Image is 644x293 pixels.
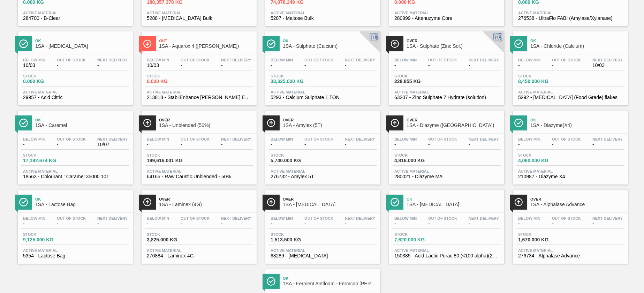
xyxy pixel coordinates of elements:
a: ÍconeOk1SA - [MEDICAL_DATA]Below Min-Out Of Stock-Next Delivery-Stock7,620.000 KGActive Material1... [384,185,508,264]
span: - [271,221,293,226]
span: Below Min [394,137,417,141]
img: Ícone [267,39,275,48]
span: Active Material [518,90,623,94]
span: Active Material [147,11,251,15]
span: 280999 - Attenuzyme Core [394,16,499,21]
span: Next Delivery [345,216,375,220]
span: 276732 - Amylex 5T [271,174,375,179]
span: 4,060.000 KG [518,158,567,163]
span: 5288 - Dextrose Bulk [147,16,251,21]
span: Active Material [271,11,375,15]
span: 5287 - Maltose Bulk [271,16,375,21]
span: 276734 - Alphalase Advance [518,253,623,258]
span: Below Min [394,216,417,220]
span: Out Of Stock [181,58,210,62]
a: ÍconeOver1SA - Diazyme ([GEOGRAPHIC_DATA])Below Min-Out Of Stock-Next Delivery-Stock4,816.000 KGA... [384,105,508,185]
span: Stock [23,74,72,78]
span: 33,325.000 KG [271,79,319,84]
span: Next Delivery [469,137,499,141]
span: - [592,142,623,147]
span: Stock [147,232,196,236]
span: Active Material [147,248,251,253]
span: - [469,221,499,226]
span: Stock [518,232,567,236]
span: 0.000 KG [23,79,72,84]
span: Ok [283,276,377,280]
a: ÍconeOver1SA - Sulphate (Zinc Sol.)Below Min-Out Of Stock-Next Delivery-Stock228.855 KGActive Mat... [384,26,508,105]
span: Stock [271,232,319,236]
span: Next Delivery [97,58,128,62]
span: Ok [530,39,624,43]
span: Next Delivery [97,137,128,141]
span: - [271,63,293,68]
span: Below Min [518,137,540,141]
span: Active Material [271,169,375,173]
span: Out Of Stock [428,216,457,220]
span: 284700 - B-Clear [23,16,128,21]
img: Ícone [514,198,523,206]
span: - [181,221,210,226]
span: Stock [394,153,443,157]
a: ÍconeOk1SA - Chloride (Calcium)Below Min-Out Of Stock-Next Delivery10/03Stock8,450.000 KGActive M... [508,26,631,105]
span: 5292 - Calcium Chloride (Food Grade) flakes [518,95,623,100]
span: - [518,142,540,147]
span: - [394,63,417,68]
span: 29957 - Acid Citric [23,95,128,100]
a: ÍconeOver1SA - Amylex (5T)Below Min-Out Of Stock-Next Delivery-Stock5,740.000 KGActive Material27... [260,105,384,185]
span: 5,740.000 KG [271,158,319,163]
span: Active Material [394,248,499,253]
span: - [23,142,45,147]
span: Next Delivery [469,216,499,220]
span: - [428,63,457,68]
span: Over [283,197,377,201]
span: 1,670.000 KG [518,237,567,242]
span: Next Delivery [592,58,623,62]
span: - [147,221,169,226]
span: - [97,63,128,68]
span: Stock [271,153,319,157]
span: Below Min [147,58,169,62]
span: - [271,142,293,147]
span: - [469,142,499,147]
span: Active Material [23,11,128,15]
span: - [552,142,581,147]
span: Stock [394,74,443,78]
img: Ícone [143,119,152,127]
span: 8,450.000 KG [518,79,567,84]
span: Out Of Stock [428,137,457,141]
span: 199,616.001 KG [147,158,196,163]
span: Over [407,39,501,43]
span: 10/03 [147,63,169,68]
span: 18563 - Colourant : Caramel 35000 10T [23,174,128,179]
span: Next Delivery [345,58,375,62]
span: 1SA - Aquarox 4 (Rosemary) [159,44,253,49]
span: Out Of Stock [57,216,86,220]
span: - [592,221,623,226]
span: - [304,221,333,226]
span: 1SA - Chloride (Calcium) [530,44,624,49]
span: Ok [407,197,501,201]
span: 64165 - Raw Caustic Unblended - 50% [147,174,251,179]
span: 1SA - Sulphate (Calcium) [283,44,377,49]
img: Ícone [19,119,28,127]
span: 1SA - Amylex (5T) [283,123,377,128]
span: 210987 - Diazyme X4 [518,174,623,179]
span: 68289 - Magnesium Oxide [271,253,375,258]
span: - [304,142,333,147]
span: - [221,63,251,68]
span: - [304,63,333,68]
span: Next Delivery [592,137,623,141]
span: - [428,221,457,226]
span: Below Min [518,216,540,220]
img: Ícone [391,198,399,206]
img: Ícone [19,39,28,48]
span: 1SA - Ferment Antifoam - Fermcap Kerry [283,281,377,286]
span: Active Material [518,248,623,253]
span: - [57,142,86,147]
span: - [428,142,457,147]
span: Ok [283,39,377,43]
span: 1SA - Diazyme (MA) [407,123,501,128]
span: Stock [271,74,319,78]
span: Ok [35,197,129,201]
span: Stock [23,153,72,157]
